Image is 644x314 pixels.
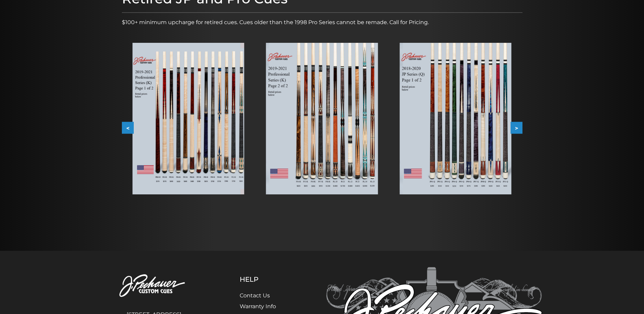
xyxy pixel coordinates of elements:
a: Warranty Info [240,303,276,310]
img: Pechauer Custom Cues [102,267,206,305]
p: $100+ minimum upcharge for retired cues. Cues older than the 1998 Pro Series cannot be remade. Ca... [122,18,522,27]
button: < [122,122,134,134]
button: > [511,122,522,134]
h5: Help [240,275,292,283]
div: Carousel Navigation [122,122,522,134]
a: Contact Us [240,292,270,299]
